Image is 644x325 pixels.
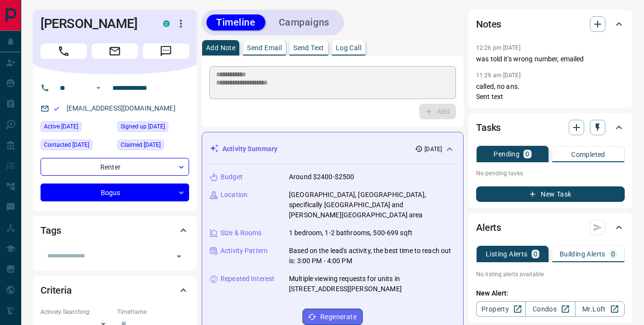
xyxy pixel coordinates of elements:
[44,122,78,131] span: Active [DATE]
[493,151,520,157] p: Pending
[476,82,625,102] p: called, no ans. Sent text
[41,308,112,316] p: Actively Searching:
[163,20,170,27] div: condos.ca
[336,44,361,51] p: Log Call
[41,16,149,31] h1: [PERSON_NAME]
[210,140,455,158] div: Activity Summary[DATE]
[206,14,265,30] button: Timeline
[220,228,262,238] p: Size & Rooms
[117,140,189,153] div: Mon Sep 08 2025
[560,251,605,257] p: Building Alerts
[143,43,189,59] span: Message
[269,14,339,30] button: Campaigns
[476,54,625,64] p: was told it's wrong number, emailed
[41,219,189,242] div: Tags
[220,246,268,256] p: Activity Pattern
[41,43,87,59] span: Call
[476,13,625,36] div: Notes
[121,140,161,150] span: Claimed [DATE]
[289,190,455,220] p: [GEOGRAPHIC_DATA], [GEOGRAPHIC_DATA], specifically [GEOGRAPHIC_DATA] and [PERSON_NAME][GEOGRAPHIC...
[302,309,363,325] button: Regenerate
[222,144,277,154] p: Activity Summary
[534,251,537,257] p: 0
[53,105,60,112] svg: Email Valid
[476,72,521,79] p: 11:29 am [DATE]
[476,44,521,51] p: 12:26 pm [DATE]
[121,122,165,131] span: Signed up [DATE]
[476,120,501,135] h2: Tasks
[117,308,189,316] p: Timeframe:
[41,279,189,302] div: Criteria
[172,250,186,263] button: Open
[476,216,625,239] div: Alerts
[220,274,274,284] p: Repeated Interest
[486,251,528,257] p: Listing Alerts
[247,44,282,51] p: Send Email
[41,223,61,238] h2: Tags
[476,186,625,202] button: New Task
[41,121,112,135] div: Fri Sep 05 2025
[92,43,138,59] span: Email
[206,44,235,51] p: Add Note
[525,151,529,157] p: 0
[220,172,243,182] p: Budget
[611,251,615,257] p: 0
[41,184,189,201] div: Bogus
[476,220,501,235] h2: Alerts
[476,16,501,32] h2: Notes
[289,246,455,266] p: Based on the lead's activity, the best time to reach out is: 3:00 PM - 4:00 PM
[476,301,526,317] a: Property
[44,140,89,150] span: Contacted [DATE]
[476,288,625,298] p: New Alert:
[476,166,625,181] p: No pending tasks
[476,116,625,139] div: Tasks
[289,172,354,182] p: Around $2400-$2500
[93,82,104,94] button: Open
[575,301,625,317] a: Mr.Loft
[525,301,575,317] a: Condos
[117,121,189,135] div: Sat Feb 03 2018
[289,228,412,238] p: 1 bedroom, 1-2 bathrooms, 500-699 sqft
[476,270,625,279] p: No listing alerts available
[67,104,176,112] a: [EMAIL_ADDRESS][DOMAIN_NAME]
[41,158,189,176] div: Renter
[289,274,455,294] p: Multiple viewing requests for units in [STREET_ADDRESS][PERSON_NAME]
[293,44,324,51] p: Send Text
[571,151,605,158] p: Completed
[425,145,442,154] p: [DATE]
[41,140,112,153] div: Mon Sep 08 2025
[41,283,72,298] h2: Criteria
[220,190,247,200] p: Location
